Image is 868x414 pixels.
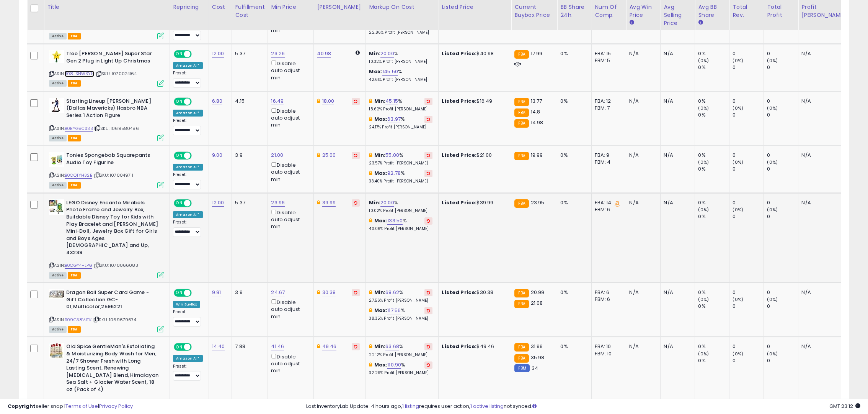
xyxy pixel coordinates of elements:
div: 0% [698,303,729,310]
a: 49.46 [322,343,337,350]
p: 32.29% Profit [PERSON_NAME] [369,370,432,376]
div: Win BuyBox [173,301,200,308]
div: 0% [698,152,729,159]
div: % [369,152,432,166]
a: 20.00 [380,50,394,58]
a: B0BYG8CS33 [65,125,93,132]
div: Cost [212,3,229,11]
div: N/A [801,289,844,296]
div: 0 [767,112,798,118]
span: 19.99 [531,151,543,159]
a: 12.00 [212,199,224,207]
a: 18.00 [322,97,334,105]
div: 3.9 [235,152,262,159]
b: Min: [369,50,380,57]
a: 12.00 [212,50,224,58]
p: 40.06% Profit [PERSON_NAME] [369,226,432,232]
div: % [369,199,432,214]
div: Disable auto adjust min [271,298,308,320]
a: 92.78 [387,169,401,177]
a: Privacy Policy [99,402,133,410]
span: OFF [191,344,203,350]
div: 0% [698,343,729,350]
span: | SKU: 1070066083 [93,262,138,268]
span: All listings currently available for purchase on Amazon [49,80,67,87]
div: 0 [733,213,764,220]
span: 35.98 [531,354,545,361]
b: Dragon Ball Super Card Game - Gift Collection GC-01,Multicolor,2596221 [66,289,159,312]
div: % [369,50,432,64]
b: Min: [374,289,386,296]
a: 23.26 [271,50,285,58]
b: Starting Lineup [PERSON_NAME] (Dallas Mavericks) Hasbro NBA Series 1 Action Figure [66,98,159,121]
b: Min: [374,151,386,159]
div: N/A [629,152,654,159]
b: Min: [369,199,380,206]
p: 10.32% Profit [PERSON_NAME] [369,59,432,64]
div: BB Share 24h. [560,3,588,19]
span: FBA [68,182,81,189]
div: FBM: 4 [595,159,620,166]
div: Preset: [173,220,203,237]
a: 45.15 [385,97,398,105]
b: Listed Price: [442,289,476,296]
span: 34 [532,365,538,372]
div: 0 [767,303,798,310]
span: All listings currently available for purchase on Amazon [49,326,67,333]
div: Amazon AI * [173,211,203,218]
small: (0%) [698,58,709,64]
a: 110.90 [387,361,401,369]
a: 68.62 [385,289,399,296]
a: 55.00 [385,151,399,159]
span: 23.95 [531,199,545,206]
small: FBA [514,289,529,297]
small: FBA [514,119,529,128]
p: 22.12% Profit [PERSON_NAME] [369,352,432,358]
a: B0CQTYH32B [65,172,92,179]
span: FBA [68,80,81,87]
div: 0 [767,152,798,159]
div: 0% [560,50,586,57]
small: (0%) [733,351,743,357]
span: ON [175,98,184,105]
div: FBA: 12 [595,98,620,105]
div: 3.9 [235,289,262,296]
div: 0 [767,166,798,172]
div: Disable auto adjust min [271,107,308,129]
a: 16.49 [271,97,284,105]
div: 5.37 [235,50,262,57]
small: (0%) [698,207,709,213]
div: 0 [767,343,798,350]
p: 33.40% Profit [PERSON_NAME] [369,179,432,184]
p: 38.35% Profit [PERSON_NAME] [369,316,432,321]
img: 312lqih+ouL._SL40_.jpg [49,50,64,63]
small: (0%) [698,159,709,165]
a: 30.38 [322,289,336,296]
span: 31.99 [531,343,543,350]
div: 0% [698,50,729,57]
span: | SKU: 1070024164 [95,71,137,77]
span: FBA [68,33,81,39]
b: Max: [374,361,388,368]
span: OFF [191,200,203,206]
div: 0 [733,289,764,296]
small: (0%) [767,159,778,165]
span: 14.98 [531,119,543,126]
a: 145.50 [382,68,398,76]
a: 39.99 [322,199,336,207]
div: [PERSON_NAME] [317,3,362,11]
div: 0% [560,199,586,206]
b: Min: [374,97,386,105]
div: N/A [664,199,689,206]
div: N/A [629,50,654,57]
div: 0% [560,98,586,105]
div: Profit [PERSON_NAME] [801,3,847,19]
small: FBA [514,199,529,208]
span: | SKU: 1070049711 [93,172,133,178]
span: OFF [191,98,203,105]
span: ON [175,153,184,159]
div: % [369,116,432,130]
p: 42.61% Profit [PERSON_NAME] [369,77,432,82]
b: Listed Price: [442,343,476,350]
b: Listed Price: [442,199,476,206]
